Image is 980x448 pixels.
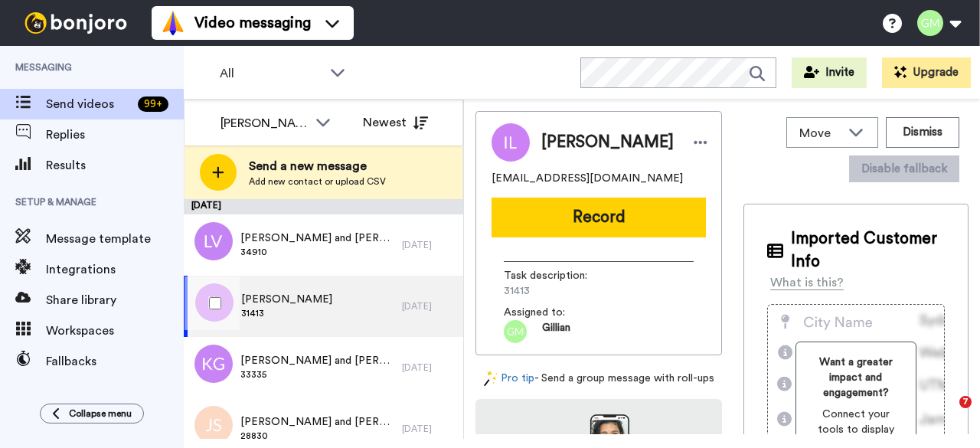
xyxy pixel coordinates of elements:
span: Add new contact or upload CSV [249,175,386,188]
img: bj-logo-header-white.svg [18,12,133,34]
button: Dismiss [886,117,959,148]
span: Want a greater impact and engagement? [808,355,903,401]
span: Workspaces [46,322,184,340]
span: 28830 [240,430,394,442]
a: Pro tip [484,371,534,387]
span: Integrations [46,260,184,279]
div: [DATE] [402,300,456,312]
img: magic-wand.svg [484,371,498,387]
iframe: Intercom live chat [928,396,965,433]
div: [DATE] [402,423,456,435]
div: [PERSON_NAME] [220,114,308,132]
span: [EMAIL_ADDRESS][DOMAIN_NAME] [492,171,683,186]
div: What is this? [770,273,844,292]
span: Task description : [504,268,611,283]
span: [PERSON_NAME] [541,131,674,154]
img: Image of Ivy Lim McPherson [492,123,530,162]
div: [DATE] [184,199,463,214]
button: Invite [792,57,867,88]
span: [PERSON_NAME] and [PERSON_NAME] [240,414,394,430]
span: 7 [959,396,972,408]
span: Send videos [46,95,132,113]
span: 31413 [504,283,649,299]
button: Newest [351,107,439,138]
span: [PERSON_NAME] and [PERSON_NAME] [240,353,394,368]
img: js.png [194,406,233,444]
div: 99 + [138,96,168,112]
span: Results [46,156,184,175]
span: Imported Customer Info [791,227,945,273]
span: 34910 [240,246,394,258]
img: vm-color.svg [161,11,185,35]
span: Video messaging [194,12,311,34]
span: Replies [46,126,184,144]
button: Collapse menu [40,404,144,423]
span: Assigned to: [504,305,611,320]
img: lv.png [194,222,233,260]
span: [PERSON_NAME] [241,292,332,307]
span: Gillian [542,320,570,343]
span: Fallbacks [46,352,184,371]
button: Disable fallback [849,155,959,182]
span: Send a new message [249,157,386,175]
span: Share library [46,291,184,309]
span: Message template [46,230,184,248]
div: - Send a group message with roll-ups [475,371,722,387]
button: Record [492,198,706,237]
img: gm.png [504,320,527,343]
span: All [220,64,322,83]
span: Move [799,124,841,142]
span: 33335 [240,368,394,381]
div: [DATE] [402,361,456,374]
span: [PERSON_NAME] and [PERSON_NAME] [240,231,394,246]
span: 31413 [241,307,332,319]
span: Collapse menu [69,407,132,420]
img: kg.png [194,345,233,383]
div: [DATE] [402,239,456,251]
button: Upgrade [882,57,971,88]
